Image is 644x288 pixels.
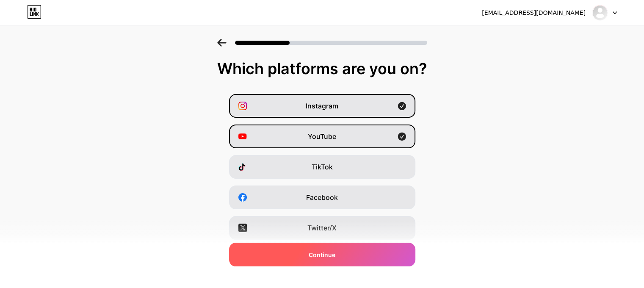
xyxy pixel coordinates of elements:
[312,162,333,172] span: TikTok
[482,8,586,17] div: [EMAIL_ADDRESS][DOMAIN_NAME]
[8,60,636,77] div: Which platforms are you on?
[308,131,336,141] span: YouTube
[309,250,335,259] span: Continue
[306,101,338,111] span: Instagram
[592,5,608,21] img: Clara Vicente
[307,223,337,233] span: Twitter/X
[306,192,338,202] span: Facebook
